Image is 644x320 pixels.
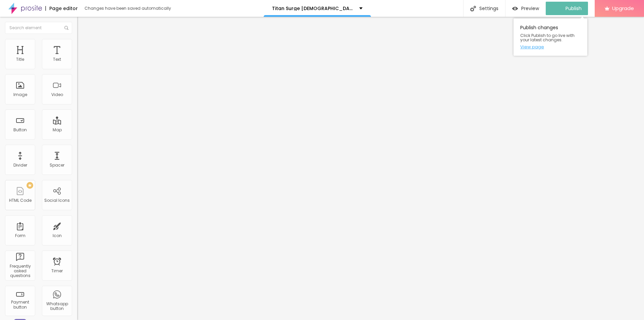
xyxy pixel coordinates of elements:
[512,6,518,11] img: view-1.svg
[53,128,62,132] div: Map
[7,300,33,310] div: Payment button
[272,6,354,11] p: Titan Surge [DEMOGRAPHIC_DATA][MEDICAL_DATA] Reviews Does It Work Or Not?
[9,198,32,203] div: HTML Code
[13,163,27,168] div: Divider
[13,92,27,97] div: Image
[514,18,587,56] div: Publish changes
[77,17,644,320] iframe: Editor
[85,6,171,10] div: Changes have been saved automatically
[44,302,70,311] div: Whatsapp button
[44,198,70,203] div: Social Icons
[5,22,72,34] input: Search element
[521,6,539,11] span: Preview
[566,6,582,11] span: Publish
[53,233,62,238] div: Icon
[15,233,25,238] div: Form
[50,163,64,168] div: Spacer
[546,2,588,15] button: Publish
[51,269,63,273] div: Timer
[7,264,33,278] div: Frequently asked questions
[520,45,581,49] a: View page
[51,92,63,97] div: Video
[45,6,78,11] div: Page editor
[612,5,634,11] span: Upgrade
[470,6,476,11] img: Icone
[16,57,24,62] div: Title
[520,33,581,42] span: Click Publish to go live with your latest changes.
[13,128,27,132] div: Button
[53,57,61,62] div: Text
[64,26,68,30] img: Icone
[505,2,546,15] button: Preview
